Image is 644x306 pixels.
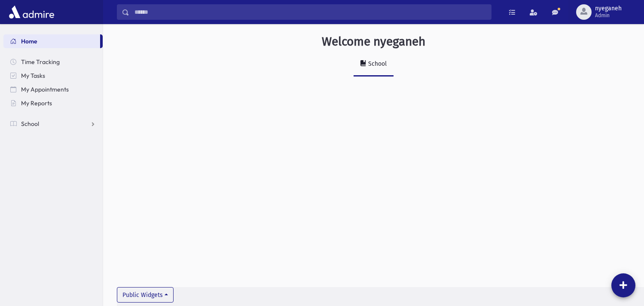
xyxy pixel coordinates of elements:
[354,52,394,76] a: School
[3,96,103,110] a: My Reports
[366,60,387,67] div: School
[3,69,103,83] a: My Tasks
[21,86,69,93] span: My Appointments
[595,5,622,12] span: nyeganeh
[21,58,60,66] span: Time Tracking
[21,99,52,107] span: My Reports
[3,83,103,96] a: My Appointments
[21,37,37,45] span: Home
[595,12,622,19] span: Admin
[3,55,103,69] a: Time Tracking
[3,34,100,48] a: Home
[117,287,174,303] button: Public Widgets
[3,117,103,131] a: School
[21,72,45,80] span: My Tasks
[322,34,425,49] h3: Welcome nyeganeh
[129,4,491,20] input: Search
[21,120,39,128] span: School
[7,3,56,21] img: AdmirePro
